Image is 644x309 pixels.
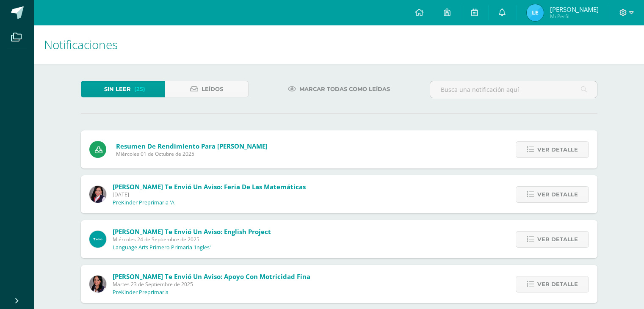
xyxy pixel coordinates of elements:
[299,81,390,97] span: Marcar todas como leídas
[527,4,544,21] img: c6e7ca14e89fb2c2eda75d0977bba34b.png
[202,81,223,97] span: Leídos
[537,232,578,247] span: Ver detalle
[113,289,169,296] p: PreKinder Preprimaria
[537,142,578,157] span: Ver detalle
[550,5,599,14] span: [PERSON_NAME]
[165,81,249,97] a: Leídos
[104,81,131,97] span: Sin leer
[277,81,401,97] a: Marcar todas como leídas
[430,81,597,98] input: Busca una notificación aquí
[113,182,306,191] span: [PERSON_NAME] te envió un aviso: Feria de las matemáticas
[113,281,310,288] span: Martes 23 de Septiembre de 2025
[44,36,118,52] span: Notificaciones
[113,236,271,243] span: Miércoles 24 de Septiembre de 2025
[537,187,578,202] span: Ver detalle
[116,150,268,157] span: Miércoles 01 de Octubre de 2025
[113,199,176,206] p: PreKinder Preprimaria 'A'
[113,227,271,236] span: [PERSON_NAME] te envió un aviso: English Project
[81,81,165,97] a: Sin leer(25)
[89,276,106,292] img: f37600cedc3756b8686e0a7b9a35df1e.png
[537,276,578,292] span: Ver detalle
[89,186,106,203] img: 772724e300cf7df5c6b59e77eccabb1a.png
[113,191,306,198] span: [DATE]
[113,272,310,281] span: [PERSON_NAME] te envió un aviso: Apoyo con motricidad fina
[550,13,599,20] span: Mi Perfil
[113,244,211,251] p: Language Arts Primero Primaria 'Ingles'
[116,142,268,150] span: Resumen de Rendimiento para [PERSON_NAME]
[134,81,145,97] span: (25)
[89,231,106,248] img: 588b9cde5d18d720e04d28d3fc456afc.png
